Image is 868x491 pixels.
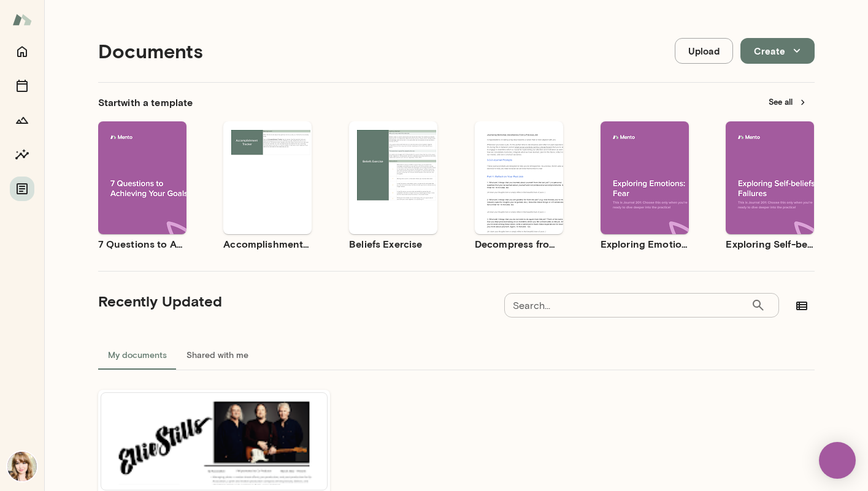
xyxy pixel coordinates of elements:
[10,74,34,98] button: Sessions
[177,340,258,370] button: Shared with me
[98,291,222,311] h5: Recently Updated
[726,237,814,251] h6: Exploring Self-beliefs: Failures
[601,237,689,251] h6: Exploring Emotions: Fear
[761,93,815,112] button: See all
[98,39,203,63] h4: Documents
[10,39,34,64] button: Home
[10,142,34,167] button: Insights
[740,38,815,64] button: Create
[475,237,563,251] h6: Decompress from a Job
[10,108,34,132] button: Growth Plan
[675,38,733,64] button: Upload
[12,8,32,31] img: Mento
[223,237,312,251] h6: Accomplishment Tracker
[7,452,37,481] img: Ellie Stills
[10,177,34,201] button: Documents
[98,95,193,110] h6: Start with a template
[349,237,437,251] h6: Beliefs Exercise
[98,237,186,251] h6: 7 Questions to Achieving Your Goals
[98,340,815,370] div: documents tabs
[98,340,177,370] button: My documents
